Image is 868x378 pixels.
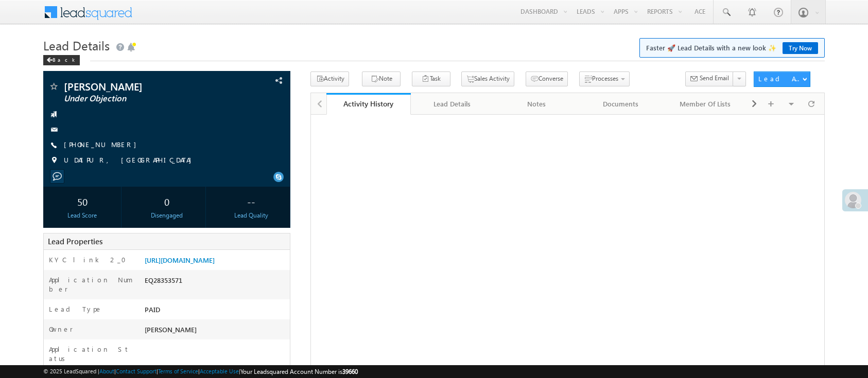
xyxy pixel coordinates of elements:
a: Activity History [326,93,411,115]
span: UDAIPUR, [GEOGRAPHIC_DATA] [64,155,197,166]
div: Lead Score [46,211,118,220]
div: -- [215,192,287,211]
div: Lead Details [419,98,486,110]
label: Application Number [49,275,133,294]
span: [PERSON_NAME] [145,325,197,334]
div: Lead Actions [758,74,802,83]
label: KYC link 2_0 [49,255,132,264]
label: Lead Type [49,304,102,314]
button: Send Email [685,71,734,86]
span: 39660 [342,368,358,375]
button: Activity [310,71,349,86]
button: Lead Actions [754,71,810,87]
a: Try Now [783,42,818,54]
a: Member Of Lists [663,93,748,115]
button: Converse [526,71,568,86]
div: Back [43,55,80,65]
a: Lead Details [411,93,495,115]
label: Application Status [49,345,133,363]
div: Disengaged [130,211,203,220]
span: Faster 🚀 Lead Details with a new look ✨ [646,43,818,53]
span: Lead Details [43,37,110,53]
button: Task [412,71,450,86]
div: Lead Quality [215,211,287,220]
button: Processes [579,71,630,86]
div: Member Of Lists [671,98,738,110]
div: Documents [587,98,654,110]
a: Documents [579,93,664,115]
div: Notes [503,98,570,110]
a: Contact Support [116,368,157,374]
div: PAID [142,304,290,319]
div: 50 [46,192,118,211]
label: Owner [49,325,73,334]
a: Acceptable Use [200,368,239,374]
span: Your Leadsquared Account Number is [240,368,358,375]
a: Notes [495,93,579,115]
a: [PHONE_NUMBER] [64,140,142,149]
a: Back [43,55,85,63]
span: [PERSON_NAME] [64,81,218,92]
a: [URL][DOMAIN_NAME] [145,256,215,264]
div: EQ28353571 [142,275,290,290]
a: Terms of Service [158,368,198,374]
span: © 2025 LeadSquared | | | | | [43,367,358,376]
div: Activity History [334,99,403,109]
a: About [99,368,114,374]
button: Note [362,71,401,86]
span: Processes [592,75,618,82]
button: Sales Activity [461,71,514,86]
div: 0 [130,192,203,211]
span: Lead Properties [48,236,102,246]
span: Send Email [700,74,729,83]
span: Under Objection [64,94,218,104]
